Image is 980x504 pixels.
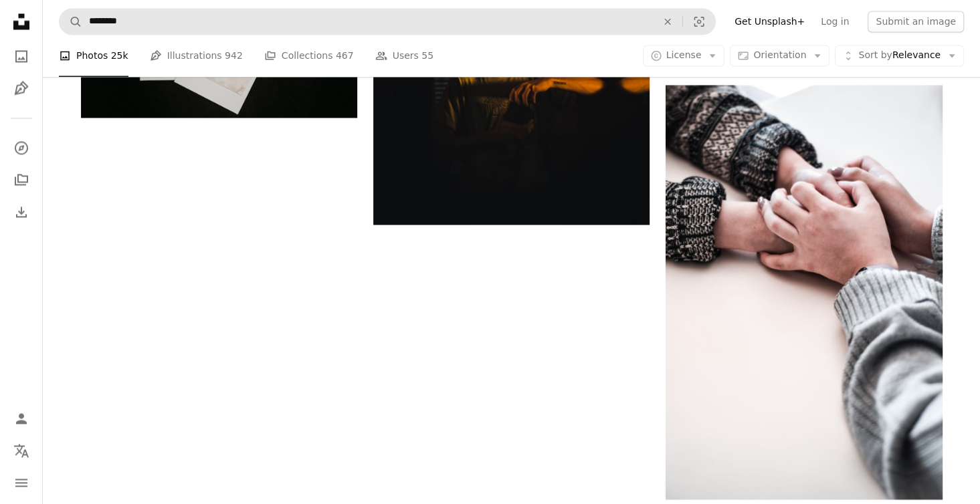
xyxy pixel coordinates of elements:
[8,437,35,464] button: Language
[8,166,35,193] a: Collections
[730,45,829,67] button: Orientation
[858,49,941,63] span: Relevance
[643,45,725,67] button: License
[653,9,682,34] button: Clear
[666,286,942,298] a: person in gray long sleeve shirt holding persons hand
[150,35,243,78] a: Illustrations 942
[225,49,243,64] span: 942
[336,49,354,64] span: 467
[375,35,434,78] a: Users 55
[421,49,433,64] span: 55
[8,8,35,37] a: Home — Unsplash
[858,50,892,61] span: Sort by
[60,9,82,34] button: Search Unsplash
[868,11,964,32] button: Submit an image
[8,405,35,432] a: Log in / Sign up
[8,469,35,496] button: Menu
[59,8,716,35] form: Find visuals sitewide
[813,11,857,32] a: Log in
[8,43,35,70] a: Photos
[753,50,806,61] span: Orientation
[8,134,35,161] a: Explore
[683,9,715,34] button: Visual search
[726,11,813,32] a: Get Unsplash+
[8,199,35,225] a: Download History
[666,50,702,61] span: License
[666,85,942,499] img: person in gray long sleeve shirt holding persons hand
[264,35,354,78] a: Collections 467
[835,45,964,67] button: Sort byRelevance
[8,75,35,102] a: Illustrations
